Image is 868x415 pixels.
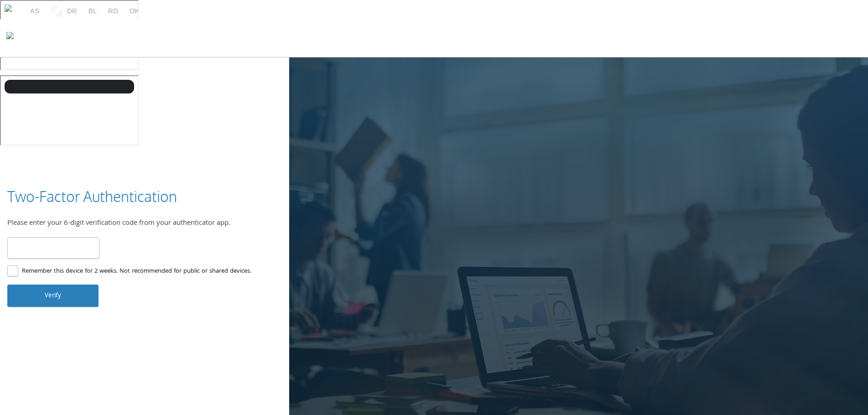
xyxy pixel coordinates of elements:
[4,4,11,16] img: cxLogo.svg
[66,6,76,14] div: DR
[7,285,99,306] button: Verify
[7,266,251,277] label: Remember this device for 2 weeks. Not recommended for public or shared devices.
[7,187,177,207] h3: Two-Factor Authentication
[129,6,139,14] div: OK
[98,6,100,14] div: -
[88,6,96,14] div: BL
[78,6,81,14] div: -
[7,218,282,230] div: Please enter your 6-digit verification code from your authenticator app.
[120,6,122,14] div: -
[107,6,117,14] div: RD
[6,29,14,47] img: todyl-logo-dark.svg
[29,6,38,14] div: AS
[41,6,43,14] div: -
